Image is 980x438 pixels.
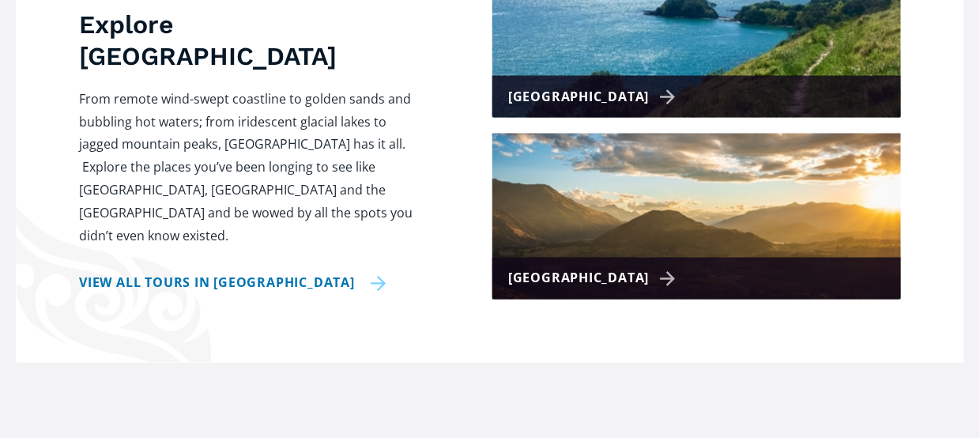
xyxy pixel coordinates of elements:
div: [GEOGRAPHIC_DATA] [508,85,681,108]
h3: Explore [GEOGRAPHIC_DATA] [79,9,413,72]
a: View all tours in [GEOGRAPHIC_DATA] [79,272,386,295]
p: From remote wind-swept coastline to golden sands and bubbling hot waters; from iridescent glacial... [79,88,413,248]
a: [GEOGRAPHIC_DATA] [492,134,901,300]
div: [GEOGRAPHIC_DATA] [508,267,681,290]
